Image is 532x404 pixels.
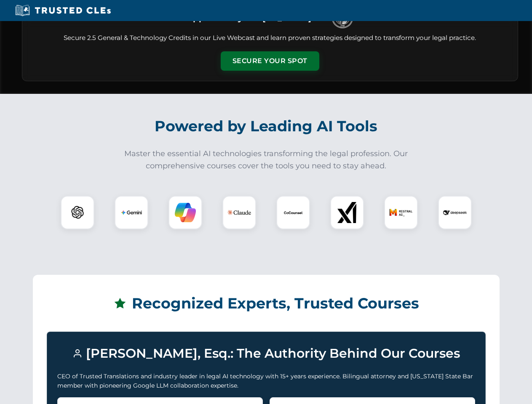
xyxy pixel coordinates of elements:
[283,202,304,223] img: CoCounsel Logo
[330,196,364,229] div: xAI
[443,201,467,224] img: DeepSeek Logo
[389,201,413,224] img: Mistral AI Logo
[221,51,319,71] button: Secure Your Spot
[222,196,256,229] div: Claude
[438,196,472,229] div: DeepSeek
[227,201,251,224] img: Claude Logo
[33,112,500,141] h2: Powered by Leading AI Tools
[276,196,310,229] div: CoCounsel
[175,202,196,223] img: Copilot Logo
[32,33,508,43] p: Secure 2.5 General & Technology Credits in our Live Webcast and learn proven strategies designed ...
[57,372,475,391] p: CEO of Trusted Translations and industry leader in legal AI technology with 15+ years experience....
[13,4,113,17] img: Trusted CLEs
[47,289,486,318] h2: Recognized Experts, Trusted Courses
[168,196,202,229] div: Copilot
[57,342,475,365] h3: [PERSON_NAME], Esq.: The Authority Behind Our Courses
[115,196,148,229] div: Gemini
[121,202,142,223] img: Gemini Logo
[384,196,418,229] div: Mistral AI
[65,200,90,225] img: ChatGPT Logo
[61,196,94,229] div: ChatGPT
[337,202,358,223] img: xAI Logo
[119,148,414,172] p: Master the essential AI technologies transforming the legal profession. Our comprehensive courses...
